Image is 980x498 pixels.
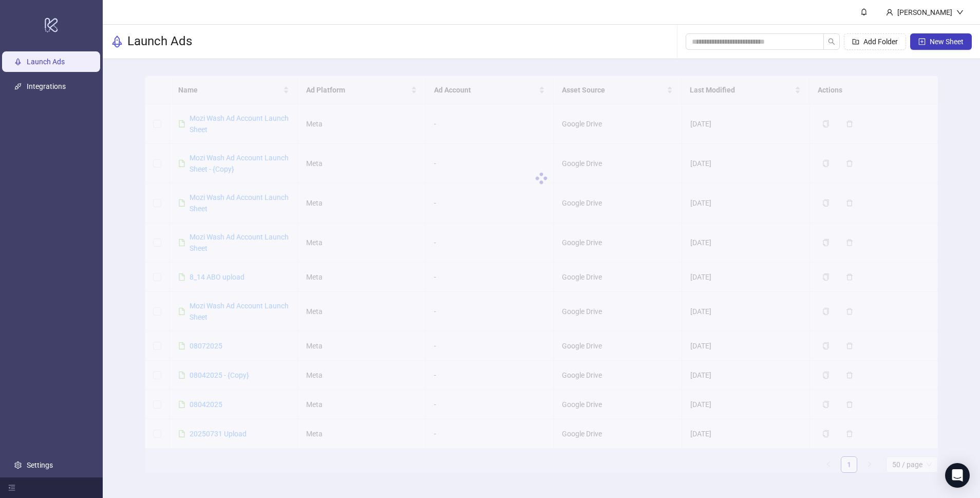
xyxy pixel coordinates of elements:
a: Launch Ads [27,58,65,66]
div: [PERSON_NAME] [893,7,956,18]
span: search [828,38,835,45]
span: rocket [111,35,123,48]
span: bell [860,8,868,15]
span: New Sheet [930,38,964,46]
button: Add Folder [844,33,906,50]
a: Integrations [27,82,66,90]
button: New Sheet [910,33,972,50]
span: user [886,9,893,16]
h3: Launch Ads [127,33,192,50]
span: plus-square [918,38,926,45]
span: folder-add [852,38,859,45]
a: Settings [27,461,53,469]
span: Add Folder [863,38,898,46]
div: Open Intercom Messenger [945,463,970,488]
span: menu-fold [8,484,15,491]
span: down [956,9,964,16]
